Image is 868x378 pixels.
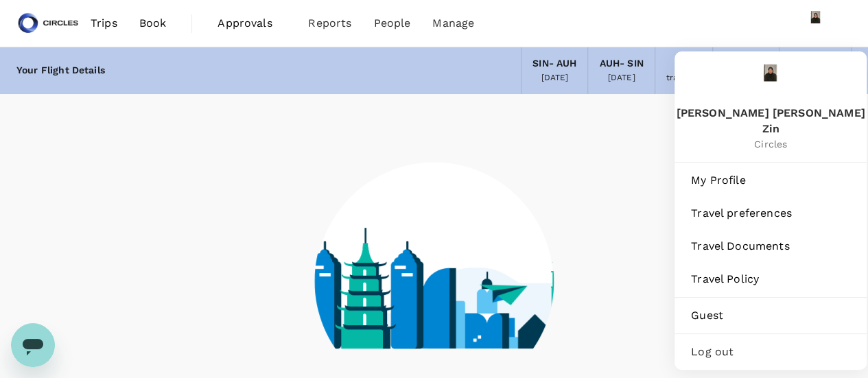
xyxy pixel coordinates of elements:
span: Log out [691,344,850,360]
span: Manage [432,15,474,32]
a: Travel preferences [680,198,861,228]
span: [PERSON_NAME] [PERSON_NAME] Zin [675,106,867,137]
a: Travel Policy [680,264,861,294]
div: Your Flight Details [16,63,105,78]
img: Azizi Ratna Yulis Mohd Zin [802,10,830,37]
iframe: Button to launch messaging window, conversation in progress [11,323,55,367]
a: Travel Documents [680,231,861,261]
span: Travel Policy [691,271,850,287]
div: AUH - SIN [599,56,643,71]
div: SIN - AUH [532,56,576,71]
span: Circles [675,137,867,151]
div: [DATE] [541,71,568,85]
span: Travel Documents [691,238,850,255]
span: Reports [308,15,351,32]
span: Travel preferences [691,205,850,222]
span: My Profile [691,172,850,189]
span: Trips [91,15,117,32]
span: Guest [691,307,850,324]
span: Book [139,15,167,32]
div: [DATE] [608,71,635,85]
a: Guest [680,300,861,331]
span: Approvals [218,15,286,32]
div: traveller [666,71,701,85]
img: Azizi Ratna Yulis Mohd Zin [752,62,790,100]
span: People [373,15,410,32]
a: My Profile [680,165,861,196]
img: Circles [16,8,80,38]
div: Log out [680,337,861,367]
